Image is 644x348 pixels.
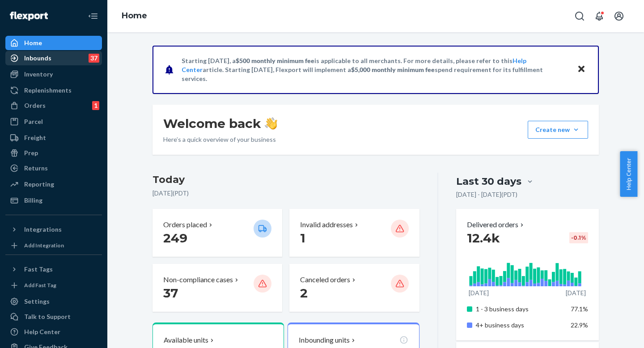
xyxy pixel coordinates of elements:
[620,151,637,197] button: Help Center
[10,12,48,21] img: Flexport logo
[24,225,62,234] div: Integrations
[5,193,102,208] a: Billing
[24,196,42,205] div: Billing
[476,321,564,330] p: 4+ business days
[5,146,102,160] a: Prep
[5,294,102,309] a: Settings
[153,209,282,257] button: Orders placed 249
[163,115,277,132] h1: Welcome back
[5,36,102,50] a: Home
[265,117,277,130] img: hand-wave emoji
[571,321,588,329] span: 22.9%
[163,285,178,301] span: 37
[163,135,277,144] p: Here’s a quick overview of your business
[163,220,207,230] p: Orders placed
[5,177,102,191] a: Reporting
[590,7,608,25] button: Open notifications
[24,133,46,142] div: Freight
[24,149,38,157] div: Prep
[24,86,72,95] div: Replenishments
[122,11,147,21] a: Home
[163,230,187,246] span: 249
[24,180,54,189] div: Reporting
[456,190,517,199] p: [DATE] - [DATE] ( PDT )
[300,230,305,246] span: 1
[351,66,435,73] span: $5,000 monthly minimum fee
[24,101,46,110] div: Orders
[610,7,628,25] button: Open account menu
[163,275,233,285] p: Non-compliance cases
[5,67,102,81] a: Inventory
[24,117,43,126] div: Parcel
[476,305,564,314] p: 1 - 3 business days
[571,305,588,313] span: 77.1%
[5,325,102,339] a: Help Center
[24,281,56,289] div: Add Fast Tag
[24,70,53,79] div: Inventory
[5,310,102,324] button: Talk to Support
[289,209,419,257] button: Invalid addresses 1
[24,242,64,249] div: Add Integration
[569,232,588,243] div: -0.1 %
[571,7,589,25] button: Open Search Box
[164,335,208,345] p: Available units
[5,240,102,251] a: Add Integration
[92,101,99,110] div: 1
[566,289,586,297] p: [DATE]
[84,7,102,25] button: Close Navigation
[5,83,102,98] a: Replenishments
[24,38,42,47] div: Home
[153,264,282,312] button: Non-compliance cases 37
[24,54,51,63] div: Inbounds
[467,230,500,246] span: 12.4k
[89,54,99,63] div: 37
[528,121,588,139] button: Create new
[5,115,102,129] a: Parcel
[24,297,50,306] div: Settings
[114,3,154,29] ol: breadcrumbs
[5,161,102,175] a: Returns
[24,265,53,274] div: Fast Tags
[24,327,60,336] div: Help Center
[21,6,39,14] span: Chat
[236,57,314,64] span: $500 monthly minimum fee
[300,275,350,285] p: Canceled orders
[576,63,587,76] button: Close
[153,173,419,187] h3: Today
[469,289,489,297] p: [DATE]
[289,264,419,312] button: Canceled orders 2
[24,164,48,173] div: Returns
[299,335,350,345] p: Inbounding units
[300,220,353,230] p: Invalid addresses
[5,98,102,113] a: Orders1
[182,56,568,83] p: Starting [DATE], a is applicable to all merchants. For more details, please refer to this article...
[456,174,521,188] div: Last 30 days
[5,51,102,65] a: Inbounds37
[5,222,102,237] button: Integrations
[153,189,419,198] p: [DATE] ( PDT )
[5,262,102,276] button: Fast Tags
[5,131,102,145] a: Freight
[24,312,71,321] div: Talk to Support
[5,280,102,291] a: Add Fast Tag
[467,220,525,230] button: Delivered orders
[300,285,308,301] span: 2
